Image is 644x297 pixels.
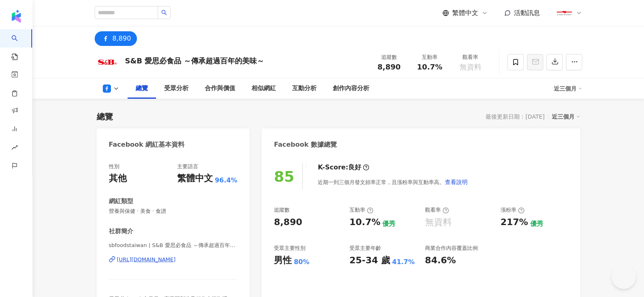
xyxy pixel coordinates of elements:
div: 217% [501,216,528,229]
div: S&B 愛思必食品 ～傳承超過百年的美味～ [125,56,265,66]
div: 41.7% [392,258,415,267]
span: 96.4% [215,176,238,185]
div: 近三個月 [554,82,582,95]
div: 85 [274,168,294,185]
iframe: Help Scout Beacon - Open [611,264,636,289]
div: 男性 [274,254,292,267]
img: logo icon [10,10,23,23]
div: Facebook 網紅基本資料 [109,140,185,149]
a: [URL][DOMAIN_NAME] [109,256,238,263]
span: 無資料 [460,63,481,71]
div: 近三個月 [552,111,580,122]
div: 觀看率 [455,53,486,61]
div: 相似網紅 [252,84,276,93]
div: 追蹤數 [374,53,405,61]
div: 性別 [109,163,119,170]
div: 25-34 歲 [349,254,390,267]
div: 8,890 [274,216,302,229]
img: 359824279_785383976458838_6227106914348312772_n.png [557,5,572,21]
button: 查看說明 [445,174,468,190]
div: 10.7% [349,216,380,229]
span: 查看說明 [445,179,468,185]
div: 80% [294,258,309,267]
img: KOL Avatar [95,50,119,74]
div: 互動率 [414,53,445,61]
div: 合作與價值 [205,84,235,93]
span: 10.7% [417,63,442,71]
div: 受眾主要性別 [274,245,306,252]
div: 繁體中文 [177,172,213,185]
button: 8,890 [95,31,137,46]
div: 84.6% [425,254,456,267]
div: 觀看率 [425,206,449,214]
div: K-Score : [318,163,369,172]
div: 互動分析 [292,84,317,93]
span: 繁體中文 [452,9,478,17]
div: 優秀 [530,219,543,228]
div: 互動率 [349,206,373,214]
div: 主要語言 [177,163,198,170]
div: 漲粉率 [501,206,525,214]
div: 總覽 [136,84,148,93]
div: 受眾分析 [164,84,189,93]
span: sbfoodstaiwan | S&B 愛思必食品 ～傳承超過百年的美味～ | sbfoodstaiwan [109,242,238,249]
div: 其他 [109,172,127,185]
div: 近期一到三個月發文頻率正常，且漲粉率與互動率高。 [318,174,468,190]
div: 8,890 [113,33,131,44]
div: 網紅類型 [109,197,133,206]
div: 總覽 [97,111,113,122]
span: search [161,10,167,15]
div: 商業合作內容覆蓋比例 [425,245,478,252]
span: 活動訊息 [514,9,540,17]
div: Facebook 數據總覽 [274,140,337,149]
div: 受眾主要年齡 [349,245,381,252]
span: 營養與保健 · 美食 · 食譜 [109,208,238,215]
div: [URL][DOMAIN_NAME] [117,256,176,263]
span: rise [11,139,18,158]
div: 最後更新日期：[DATE] [486,113,544,120]
div: 創作內容分析 [333,84,369,93]
div: 追蹤數 [274,206,290,214]
div: 社群簡介 [109,227,133,236]
a: search [11,29,28,61]
div: 無資料 [425,216,452,229]
div: 良好 [348,163,361,172]
span: 8,890 [377,63,401,71]
div: 優秀 [382,219,395,228]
